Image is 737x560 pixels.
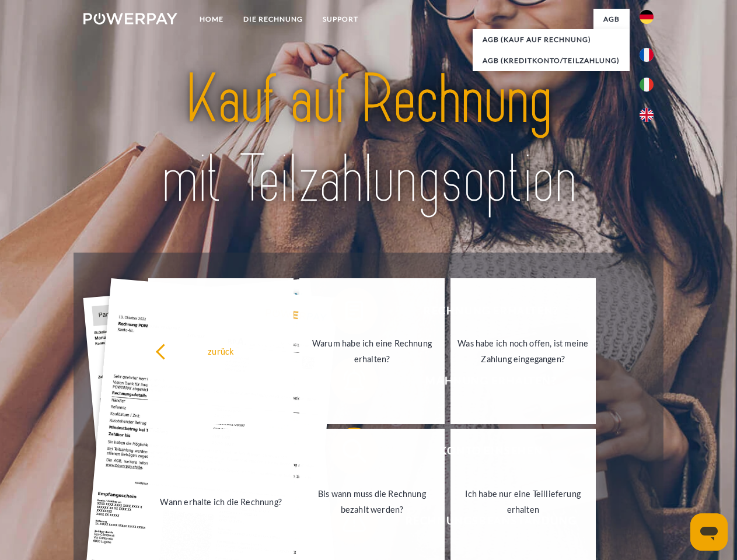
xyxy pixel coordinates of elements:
a: AGB (Kauf auf Rechnung) [473,29,630,50]
a: DIE RECHNUNG [233,9,313,30]
img: logo-powerpay-white.svg [83,13,177,24]
div: zurück [155,343,287,359]
a: agb [593,9,630,30]
a: SUPPORT [313,9,368,30]
div: Ich habe nur eine Teillieferung erhalten [457,486,589,517]
div: Wann erhalte ich die Rechnung? [155,494,287,509]
a: Home [190,9,233,30]
img: en [640,108,654,122]
div: Was habe ich noch offen, ist meine Zahlung eingegangen? [457,335,589,367]
img: fr [640,48,654,62]
a: AGB (Kreditkonto/Teilzahlung) [473,50,630,71]
img: de [640,10,654,24]
iframe: Schaltfläche zum Öffnen des Messaging-Fensters [690,513,728,551]
div: Bis wann muss die Rechnung bezahlt werden? [306,486,438,517]
div: Warum habe ich eine Rechnung erhalten? [306,335,438,367]
img: title-powerpay_de.svg [111,56,626,223]
img: it [640,78,654,92]
a: Was habe ich noch offen, ist meine Zahlung eingegangen? [450,278,596,424]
